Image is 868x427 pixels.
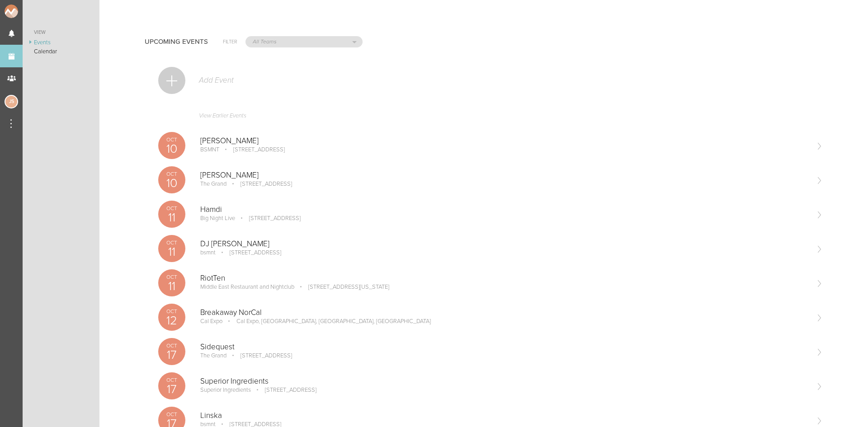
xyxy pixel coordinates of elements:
[200,283,294,291] p: Middle East Restaurant and Nightclub
[158,143,185,155] p: 10
[221,146,285,153] p: [STREET_ADDRESS]
[200,274,808,283] p: RiotTen
[158,246,185,258] p: 11
[224,318,431,325] p: Cal Expo, [GEOGRAPHIC_DATA], [GEOGRAPHIC_DATA], [GEOGRAPHIC_DATA]
[5,95,18,108] div: Jessica Smith
[200,215,235,222] p: Big Night Live
[252,386,316,394] p: [STREET_ADDRESS]
[23,47,99,56] a: Calendar
[198,76,234,85] p: Add Event
[200,171,808,180] p: [PERSON_NAME]
[158,412,185,417] p: Oct
[158,383,185,395] p: 17
[200,249,216,256] p: bsmnt
[200,205,808,214] p: Hamdi
[200,377,808,386] p: Superior Ingredients
[200,146,219,153] p: BSMNT
[296,283,389,291] p: [STREET_ADDRESS][US_STATE]
[200,308,808,317] p: Breakaway NorCal
[158,274,185,280] p: Oct
[200,318,222,325] p: Cal Expo
[23,38,99,47] a: Events
[228,180,292,188] p: [STREET_ADDRESS]
[200,136,808,145] p: [PERSON_NAME]
[158,206,185,211] p: Oct
[200,386,251,394] p: Superior Ingredients
[158,349,185,361] p: 17
[158,309,185,314] p: Oct
[217,249,281,256] p: [STREET_ADDRESS]
[158,280,185,292] p: 11
[23,27,99,38] a: View
[158,171,185,177] p: Oct
[228,352,292,359] p: [STREET_ADDRESS]
[200,352,226,359] p: The Grand
[223,38,237,46] h6: Filter
[5,5,56,18] img: NOMAD
[158,240,185,245] p: Oct
[200,180,226,188] p: The Grand
[200,411,808,420] p: Linska
[200,343,808,352] p: Sidequest
[200,239,808,249] p: DJ [PERSON_NAME]
[145,38,208,46] h4: Upcoming Events
[158,343,185,348] p: Oct
[158,211,185,224] p: 11
[158,377,185,383] p: Oct
[158,314,185,327] p: 12
[158,177,185,189] p: 10
[158,108,823,128] a: View Earlier Events
[236,215,301,222] p: [STREET_ADDRESS]
[158,137,185,142] p: Oct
